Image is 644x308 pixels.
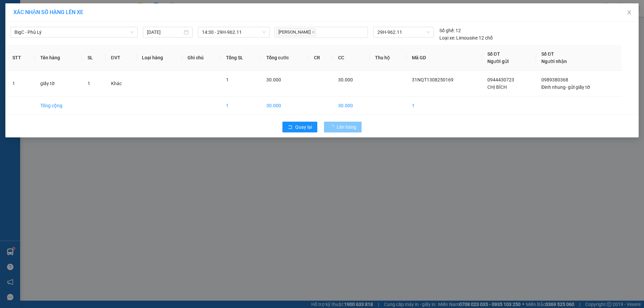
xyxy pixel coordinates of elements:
[487,51,500,57] span: Số ĐT
[412,77,453,82] span: 31NQT1308250169
[221,97,261,115] td: 1
[106,71,137,97] td: Khác
[266,77,281,82] span: 30.000
[261,45,309,71] th: Tổng cước
[309,45,333,71] th: CR
[337,123,356,131] span: Lên hàng
[4,29,62,53] span: Chuyển phát nhanh: [GEOGRAPHIC_DATA] - [GEOGRAPHIC_DATA]
[439,27,461,34] div: 12
[13,9,83,15] span: XÁC NHẬN SỐ HÀNG LÊN XE
[312,30,315,34] span: close
[82,45,105,71] th: SL
[333,45,369,71] th: CC
[14,27,133,37] span: BigC - Phủ Lý
[106,45,137,71] th: ĐVT
[6,5,60,27] strong: CÔNG TY TNHH DỊCH VỤ DU LỊCH THỜI ĐẠI
[620,3,639,22] button: Close
[541,84,590,90] span: Đinh nhung- gửi giấy tờ
[324,122,362,132] button: Lên hàng
[276,28,316,36] span: [PERSON_NAME]
[487,77,514,82] span: 0944430723
[202,27,266,37] span: 14:30 - 29H-962.11
[541,59,567,64] span: Người nhận
[137,45,182,71] th: Loại hàng
[261,97,309,115] td: 30.000
[295,123,312,131] span: Quay lại
[2,24,4,58] img: logo
[7,45,35,71] th: STT
[7,71,35,97] td: 1
[377,27,430,37] span: 29H-962.11
[35,45,82,71] th: Tên hàng
[407,97,482,115] td: 1
[627,10,632,15] span: close
[221,45,261,71] th: Tổng SL
[88,81,90,86] span: 1
[439,34,455,42] span: Loại xe:
[541,77,568,82] span: 0989380368
[439,27,454,34] span: Số ghế:
[63,45,114,52] span: 31NQT1308250169
[407,45,482,71] th: Mã GD
[487,84,507,90] span: CHỊ BÍCH
[35,71,82,97] td: giấy tờ
[370,45,407,71] th: Thu hộ
[439,34,493,42] div: Limousine 12 chỗ
[282,122,317,132] button: rollbackQuay lại
[182,45,221,71] th: Ghi chú
[147,28,182,36] input: 13/08/2025
[333,97,369,115] td: 30.000
[226,77,229,82] span: 1
[288,125,292,130] span: rollback
[329,125,337,129] span: loading
[35,97,82,115] td: Tổng cộng
[541,51,554,57] span: Số ĐT
[338,77,353,82] span: 30.000
[487,59,509,64] span: Người gửi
